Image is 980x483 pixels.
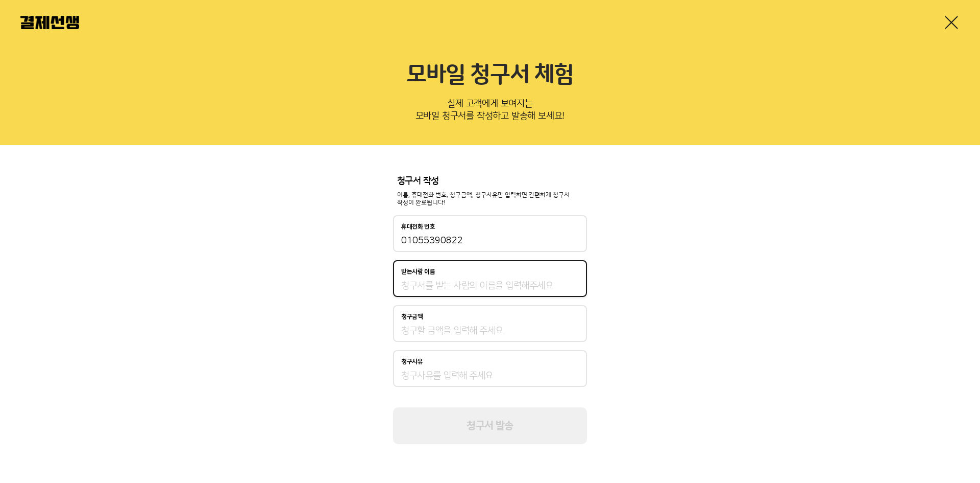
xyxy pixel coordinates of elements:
input: 청구사유 [401,370,579,382]
p: 받는사람 이름 [401,268,435,275]
p: 청구사유 [401,358,423,365]
p: 실제 고객에게 보여지는 모바일 청구서를 작성하고 발송해 보세요! [20,95,960,129]
button: 청구서 발송 [393,407,587,444]
input: 청구금액 [401,325,579,337]
p: 청구금액 [401,313,423,320]
p: 휴대전화 번호 [401,223,435,231]
h2: 모바일 청구서 체험 [20,61,960,89]
img: 결제선생 [20,16,79,29]
input: 휴대전화 번호 [401,235,579,247]
p: 이름, 휴대전화 번호, 청구금액, 청구사유만 입력하면 간편하게 청구서 작성이 완료됩니다! [397,191,583,208]
input: 받는사람 이름 [401,280,579,292]
p: 청구서 작성 [397,176,583,187]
